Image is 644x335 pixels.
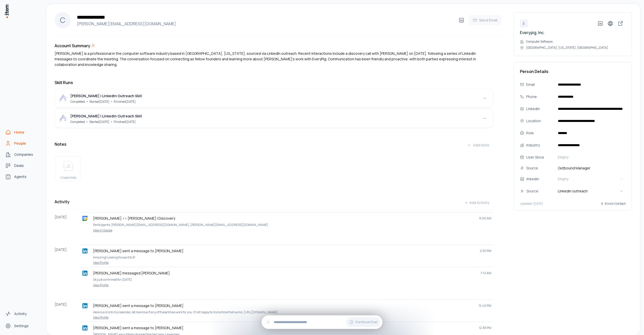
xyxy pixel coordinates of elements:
div: Phone [526,94,554,99]
h3: Skill Runs [55,80,493,86]
a: View Profile [81,261,491,265]
span: People [14,141,26,146]
span: Finished [DATE] [114,99,136,104]
div: LinkedIn [526,106,554,112]
span: Agents [14,174,27,179]
button: Continue Chat [346,317,380,327]
span: Outbound Manager [556,165,626,171]
span: Started [DATE] [89,120,109,124]
span: Activity [14,311,27,316]
img: linkedin logo [82,325,87,330]
p: Ok just confirmed for [DATE] [93,277,491,282]
a: View Profile [81,316,491,320]
p: [PERSON_NAME] sent a message to [PERSON_NAME] [93,303,475,308]
p: Amazing! Looking forward to it! [93,255,491,260]
span: • [86,99,88,104]
img: linkedin logo [82,271,87,276]
div: [DATE] [55,245,79,289]
span: Started [DATE] [89,99,109,104]
span: Finished [DATE] [114,120,136,124]
div: E [520,19,528,28]
img: linkedin logo [82,248,87,253]
div: Continue Chat [262,315,382,329]
span: Settings [14,323,29,328]
p: [PERSON_NAME] messaged [PERSON_NAME] [93,271,477,276]
p: [PERSON_NAME] <> [PERSON_NAME] | Discovery [93,216,475,221]
span: Empty [558,155,568,160]
p: [PERSON_NAME] sent a message to [PERSON_NAME] [93,325,475,330]
h3: Notes [55,141,66,147]
h3: Activity [55,199,70,205]
p: Computer Software [526,40,553,44]
div: [PERSON_NAME] | LinkedIn Outreach Skill [70,93,142,99]
img: create note [62,161,74,172]
h3: Person Details [520,68,626,74]
img: gcal logo [82,216,87,221]
span: Completed [70,120,85,124]
a: Activity [3,309,41,319]
div: Role [526,130,554,136]
button: create noteCreate Note [56,156,81,182]
button: Add Activity [460,198,493,208]
span: Completed [70,99,85,104]
img: outbound [59,114,67,122]
p: Participants: [PERSON_NAME][EMAIL_ADDRESS][DOMAIN_NAME], [PERSON_NAME][EMAIL_ADDRESS][DOMAIN_NAME] [93,222,491,227]
img: linkedin logo [82,303,87,308]
span: Home [14,130,24,135]
h3: Account Summary [55,43,90,49]
p: Here is a link to my calendar, let me know if any of these times work for you. If not happy to fi... [93,310,491,315]
a: Deals [3,161,41,171]
span: • [86,119,88,124]
a: View Profile [81,283,491,287]
img: outbound [59,94,67,102]
span: • [110,99,113,104]
h4: [PERSON_NAME][EMAIL_ADDRESS][DOMAIN_NAME] [75,21,456,27]
p: Updated: [DATE] [520,202,543,206]
a: Home [3,127,41,137]
button: Empty [556,175,626,183]
div: Location [526,118,554,124]
span: 12:38 PM [479,326,491,330]
a: People [3,138,41,148]
div: Source [526,188,559,194]
span: 7:41 AM [481,271,491,275]
a: Everypig, Inc. [520,30,545,35]
button: Empty [556,153,626,161]
p: [PERSON_NAME] sent a message to [PERSON_NAME] [93,248,476,253]
div: [PERSON_NAME] | LinkedIn Outreach Skill [70,113,142,119]
span: Deals [14,163,24,168]
div: linkedin [526,176,559,182]
span: 12:40 PM [479,304,491,308]
span: Empty [558,176,568,182]
div: User Since [526,154,554,160]
img: Item Brain Logo [4,4,9,18]
a: Companies [3,149,41,160]
a: View in Google [81,228,491,233]
div: C [55,12,71,28]
span: Create Note [60,176,76,180]
span: 8:00 AM [479,216,491,220]
span: • [110,119,113,124]
div: [DATE] [55,212,79,235]
div: Email [526,82,554,87]
a: Agents [3,172,41,182]
p: [PERSON_NAME] is a professional in the computer software industry based in [GEOGRAPHIC_DATA], [US... [55,51,493,67]
span: Companies [14,152,33,157]
div: Industry [526,142,554,148]
button: Enrich Contact [600,199,626,208]
p: [GEOGRAPHIC_DATA], [US_STATE], [GEOGRAPHIC_DATA] [526,46,608,50]
div: Add Note [467,143,489,148]
span: Continue Chat [355,320,377,324]
span: 2:50 PM [480,249,491,253]
a: Settings [3,321,41,331]
div: Source [526,165,554,171]
button: Add Note [463,140,493,150]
